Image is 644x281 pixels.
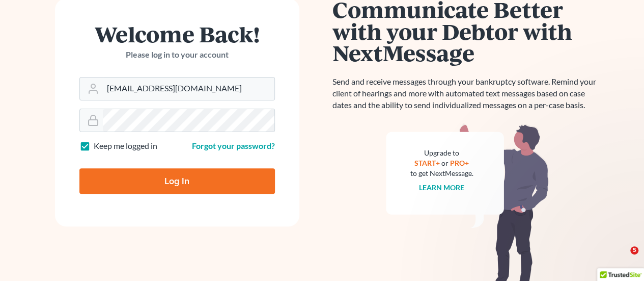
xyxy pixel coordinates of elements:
a: Learn more [419,183,464,192]
label: Keep me logged in [94,140,157,152]
iframe: Intercom notifications message [440,182,644,253]
input: Email Address [103,78,274,100]
p: Send and receive messages through your bankruptcy software. Remind your client of hearings and mo... [332,76,602,111]
a: PRO+ [450,159,469,167]
span: or [441,159,449,167]
p: Please log in to your account [79,49,275,61]
a: Forgot your password? [192,141,275,150]
div: Upgrade to [410,148,473,158]
a: START+ [414,159,440,167]
h1: Welcome Back! [79,23,275,45]
span: 5 [630,246,638,254]
iframe: Intercom live chat [609,246,634,271]
input: Log In [79,168,275,194]
div: to get NextMessage. [410,168,473,178]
